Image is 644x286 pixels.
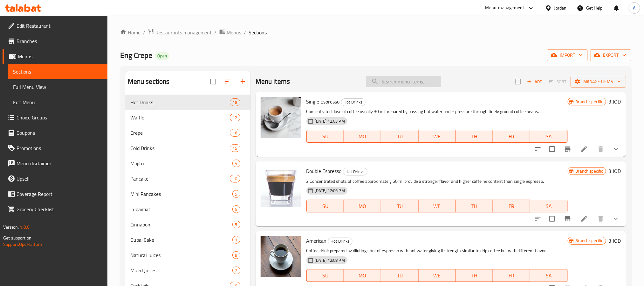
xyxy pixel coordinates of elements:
[524,77,545,87] button: Add
[215,29,217,36] li: /
[384,271,416,280] span: TU
[530,269,567,282] button: SA
[458,202,490,211] span: TH
[306,200,344,212] button: SU
[13,98,102,106] span: Edit Menu
[232,190,240,198] div: items
[545,212,559,225] span: Select to update
[530,130,567,143] button: SA
[328,238,352,245] span: Hot Drinks
[344,200,381,212] button: MO
[485,4,524,12] div: Menu-management
[571,76,626,88] button: Manage items
[125,171,250,186] div: Pancake10
[421,132,453,141] span: WE
[595,51,626,59] span: export
[3,140,107,156] a: Promotions
[130,205,232,213] div: Luqaimat
[130,144,230,152] span: Cold Drinks
[552,51,583,59] span: import
[381,200,418,212] button: TU
[230,144,240,152] div: items
[612,145,620,153] svg: Show Choices
[3,33,107,49] a: Branches
[17,144,102,152] span: Promotions
[125,110,250,125] div: Waffle12
[130,160,232,167] span: Mojito
[230,129,240,137] div: items
[419,130,456,143] button: WE
[17,114,102,121] span: Choice Groups
[343,168,367,175] div: Hot Drinks
[130,98,230,106] span: Hot Drinks
[580,215,588,223] a: Edit menu item
[306,108,568,116] p: Concentrated dose of coffee usually 30 ml prepared by passing hot water under pressure through fi...
[306,130,344,143] button: SU
[496,271,528,280] span: FR
[13,83,102,91] span: Full Menu View
[3,18,107,33] a: Edit Restaurant
[3,110,107,125] a: Choice Groups
[3,202,107,217] a: Grocery Checklist
[130,175,230,182] span: Pancake
[125,232,250,247] div: Dubai Cake1
[419,269,456,282] button: WE
[232,251,240,259] div: items
[608,141,624,157] button: show more
[312,188,347,194] span: [DATE] 12:06 PM
[130,114,230,121] span: Waffle
[232,221,240,228] div: items
[249,29,267,36] span: Sections
[125,156,250,171] div: Mojito4
[496,132,528,141] span: FR
[344,130,381,143] button: MO
[233,252,240,258] span: 8
[533,132,565,141] span: SA
[8,64,107,79] a: Sections
[232,267,240,274] div: items
[227,29,242,36] span: Menus
[230,175,240,182] div: items
[493,269,530,282] button: FR
[309,132,341,141] span: SU
[590,49,631,61] button: export
[456,130,493,143] button: TH
[230,145,240,151] span: 15
[533,271,565,280] span: SA
[232,160,240,167] div: items
[346,132,379,141] span: MO
[155,52,169,60] div: Open
[17,205,102,213] span: Grocery Checklist
[3,240,44,248] a: Support.OpsPlatform
[524,77,545,87] span: Add item
[233,237,240,243] span: 1
[148,28,212,37] a: Restaurants management
[366,76,441,87] input: search
[312,257,347,263] span: [DATE] 12:08 PM
[230,99,240,105] span: 18
[120,29,140,36] a: Home
[381,269,418,282] button: TU
[341,98,365,106] span: Hot Drinks
[130,267,232,274] div: Mixed Juices
[346,271,379,280] span: MO
[143,29,145,36] li: /
[609,167,621,175] h6: 3 JOD
[530,200,567,212] button: SA
[244,29,246,36] li: /
[17,37,102,45] span: Branches
[343,168,367,175] span: Hot Drinks
[456,200,493,212] button: TH
[233,161,240,167] span: 4
[8,79,107,95] a: Full Menu View
[554,4,567,11] div: Jordan
[17,175,102,182] span: Upsell
[130,129,230,137] span: Crepe
[3,186,107,202] a: Coverage Report
[13,68,102,75] span: Sections
[256,77,290,86] h2: Menu items
[20,223,30,231] span: 1.0.0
